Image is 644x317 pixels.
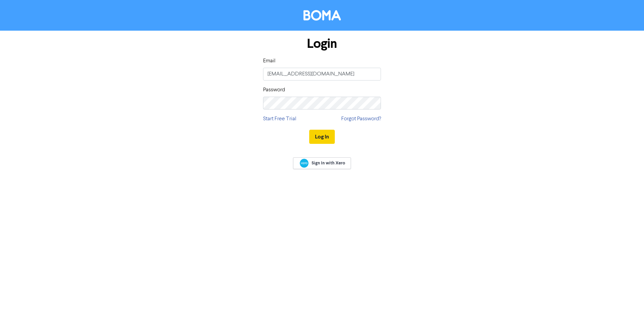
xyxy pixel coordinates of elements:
[293,157,351,169] a: Sign In with Xero
[300,159,309,168] img: Xero logo
[309,130,335,144] button: Log In
[341,115,381,123] a: Forgot Password?
[303,10,341,21] img: BOMA Logo
[263,115,296,123] a: Start Free Trial
[312,160,345,166] span: Sign In with Xero
[263,86,285,94] label: Password
[263,57,276,65] label: Email
[263,36,381,52] h1: Login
